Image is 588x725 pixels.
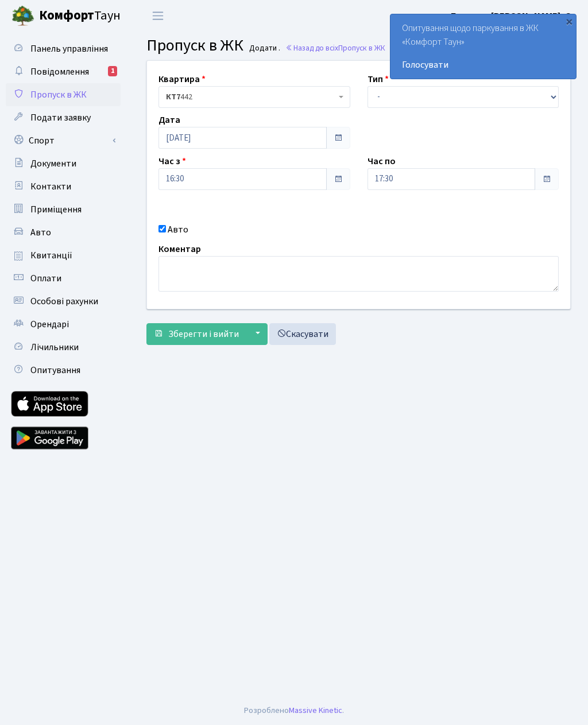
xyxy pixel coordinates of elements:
[30,272,61,285] span: Оплати
[158,86,350,108] span: <b>КТ7</b>&nbsp;&nbsp;&nbsp;442
[158,113,180,127] label: Дата
[39,6,94,25] b: Комфорт
[30,65,89,78] span: Повідомлення
[30,318,69,331] span: Орендарі
[247,44,280,53] small: Додати .
[158,72,206,86] label: Квартира
[6,37,121,60] a: Панель управління
[166,91,180,103] b: КТ7
[563,15,575,27] div: ×
[30,341,79,354] span: Лічильники
[6,198,121,221] a: Приміщення
[146,34,243,57] span: Пропуск в ЖК
[11,5,34,28] img: logo.png
[451,10,574,22] b: Блєдних [PERSON_NAME]. О.
[30,88,87,101] span: Пропуск в ЖК
[108,66,117,76] div: 1
[30,295,98,308] span: Особові рахунки
[168,328,239,340] span: Зберегти і вийти
[6,129,121,152] a: Спорт
[30,157,76,170] span: Документи
[6,175,121,198] a: Контакти
[367,154,396,168] label: Час по
[6,221,121,244] a: Авто
[30,180,71,193] span: Контакти
[144,6,172,25] button: Переключити навігацію
[30,42,108,55] span: Панель управління
[166,91,336,103] span: <b>КТ7</b>&nbsp;&nbsp;&nbsp;442
[451,9,574,23] a: Блєдних [PERSON_NAME]. О.
[30,226,51,239] span: Авто
[285,42,385,53] a: Назад до всіхПропуск в ЖК
[146,323,246,345] button: Зберегти і вийти
[6,244,121,267] a: Квитанції
[6,359,121,382] a: Опитування
[30,203,82,216] span: Приміщення
[269,323,336,345] a: Скасувати
[39,6,121,26] span: Таун
[244,704,344,717] div: Розроблено .
[6,313,121,336] a: Орендарі
[158,242,201,256] label: Коментар
[30,111,91,124] span: Подати заявку
[30,249,72,262] span: Квитанції
[6,152,121,175] a: Документи
[30,364,80,377] span: Опитування
[168,223,188,237] label: Авто
[6,83,121,106] a: Пропуск в ЖК
[6,106,121,129] a: Подати заявку
[367,72,389,86] label: Тип
[338,42,385,53] span: Пропуск в ЖК
[6,336,121,359] a: Лічильники
[289,704,342,716] a: Massive Kinetic
[6,290,121,313] a: Особові рахунки
[158,154,186,168] label: Час з
[402,58,564,72] a: Голосувати
[6,267,121,290] a: Оплати
[6,60,121,83] a: Повідомлення1
[390,14,576,79] div: Опитування щодо паркування в ЖК «Комфорт Таун»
